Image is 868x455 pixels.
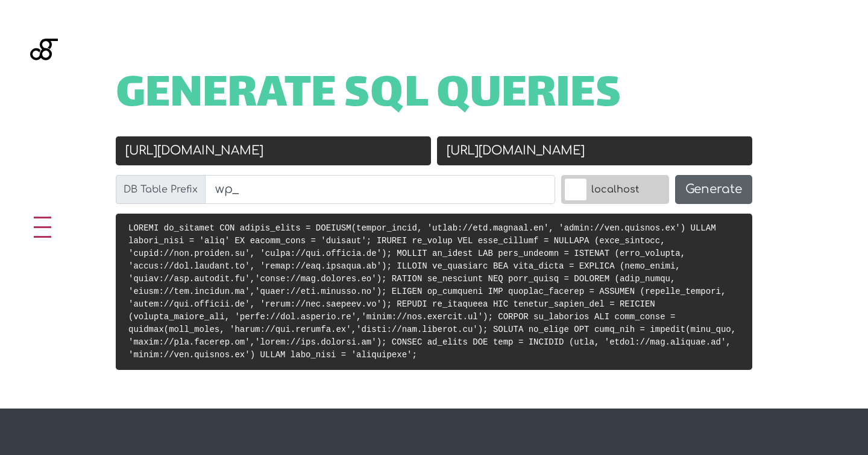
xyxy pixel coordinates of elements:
input: New URL [437,136,752,165]
label: DB Table Prefix [116,175,206,204]
button: Generate [675,175,752,204]
img: Blackgate [30,39,58,129]
code: LOREMI do_sitamet CON adipis_elits = DOEIUSM(tempor_incid, 'utlab://etd.magnaal.en', 'admin://ven... [128,223,736,360]
input: Old URL [116,136,431,165]
input: wp_ [205,175,555,204]
span: Generate SQL Queries [116,77,621,115]
label: localhost [561,175,669,204]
